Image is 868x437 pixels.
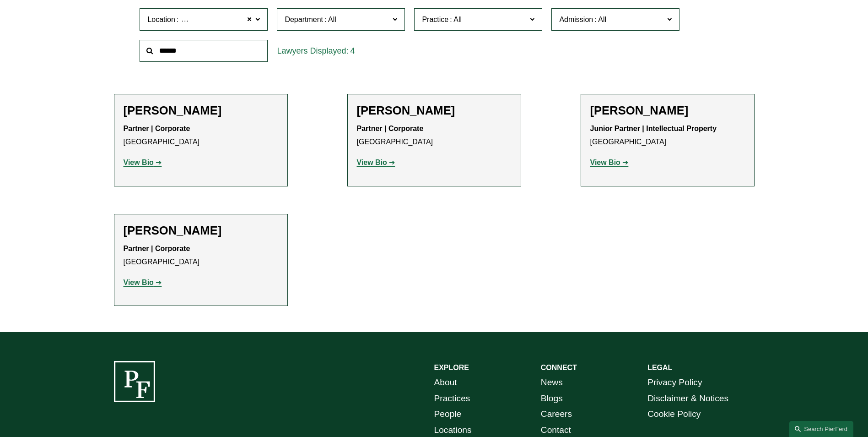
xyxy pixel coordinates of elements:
span: 4 [350,46,355,55]
span: Admission [559,16,593,23]
a: View Bio [590,158,629,166]
span: Practice [422,16,448,23]
strong: View Bio [124,158,154,166]
a: Practices [434,391,470,407]
strong: Partner | Corporate [124,125,190,132]
h2: [PERSON_NAME] [590,104,745,118]
a: View Bio [357,158,395,166]
a: Cookie Policy [647,406,701,422]
h2: [PERSON_NAME] [357,104,512,118]
a: Careers [541,406,572,422]
strong: View Bio [590,158,620,166]
a: Search this site [789,421,853,437]
strong: Junior Partner | Intellectual Property [590,125,717,132]
strong: View Bio [124,279,154,286]
p: [GEOGRAPHIC_DATA] [124,122,278,149]
a: People [434,406,462,422]
strong: CONNECT [541,364,577,371]
a: About [434,375,457,391]
strong: Partner | Corporate [124,245,190,252]
strong: EXPLORE [434,364,469,371]
h2: [PERSON_NAME] [124,224,278,238]
a: Blogs [541,391,563,407]
strong: View Bio [357,158,387,166]
span: Department [285,16,323,23]
p: [GEOGRAPHIC_DATA] [124,242,278,269]
span: [GEOGRAPHIC_DATA] [180,14,256,26]
a: Privacy Policy [647,375,702,391]
a: News [541,375,563,391]
p: [GEOGRAPHIC_DATA] [357,122,512,149]
strong: Partner | Corporate [357,125,424,132]
h2: [PERSON_NAME] [124,104,278,118]
a: View Bio [124,158,162,166]
a: Disclaimer & Notices [647,391,728,407]
a: View Bio [124,279,162,286]
span: Location [147,16,175,23]
p: [GEOGRAPHIC_DATA] [590,122,745,149]
strong: LEGAL [647,364,672,371]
